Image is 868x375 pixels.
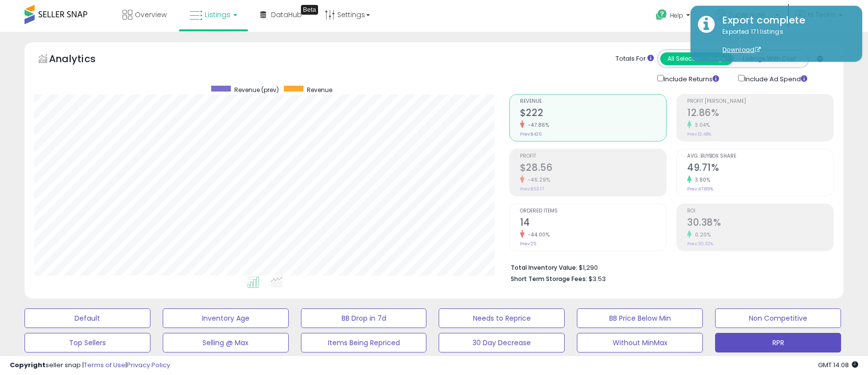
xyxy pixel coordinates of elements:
strong: Copyright [10,360,46,370]
span: ROI [687,209,833,214]
a: Privacy Policy [127,360,170,370]
span: Listings [205,10,230,20]
span: Help [670,11,683,20]
h2: 14 [520,217,666,230]
h5: Analytics [49,52,115,68]
div: Include Returns [650,73,731,84]
h2: 49.71% [687,162,833,175]
div: Tooltip anchor [301,5,318,15]
small: Prev: $426 [520,131,542,137]
a: Terms of Use [84,360,125,370]
button: Top Sellers [25,333,150,352]
div: Include Ad Spend [731,73,823,84]
button: RPR [715,333,841,352]
b: Total Inventory Value: [511,263,577,272]
div: Exported 171 listings. [715,27,855,55]
span: Profit [520,154,666,159]
small: -44.00% [524,231,550,238]
span: Ordered Items [520,209,666,214]
button: Without MinMax [577,333,703,352]
div: Totals For [616,54,654,64]
li: $1,290 [511,261,826,273]
small: Prev: 47.89% [687,186,713,192]
small: 3.80% [692,176,711,184]
span: 2025-08-12 14:08 GMT [818,360,858,370]
button: Items Being Repriced [301,333,427,352]
h2: $222 [520,107,666,120]
button: 30 Day Decrease [439,333,565,352]
small: 3.04% [692,121,710,129]
span: Profit [PERSON_NAME] [687,99,833,104]
button: All Selected Listings [660,52,733,65]
span: Revenue [307,86,332,94]
small: -46.29% [524,176,550,184]
small: Prev: 25 [520,241,536,247]
b: Short Term Storage Fees: [511,275,587,283]
i: Get Help [655,9,668,21]
button: BB Drop in 7d [301,308,427,328]
h2: 30.38% [687,217,833,230]
span: $3.53 [589,274,606,283]
span: Revenue (prev) [234,86,279,94]
small: Prev: 30.32% [687,241,713,247]
button: Needs to Reprice [439,308,565,328]
small: Prev: 12.48% [687,131,711,137]
a: Help [648,1,700,32]
small: 0.20% [692,231,711,238]
h2: 12.86% [687,107,833,120]
button: BB Price Below Min [577,308,703,328]
a: Download [722,46,761,54]
button: Non Competitive [715,308,841,328]
button: Inventory Age [163,308,289,328]
button: Default [25,308,150,328]
button: Selling @ Max [163,333,289,352]
h2: $28.56 [520,162,666,175]
small: Prev: $53.17 [520,186,544,192]
span: DataHub [271,10,302,20]
div: Export complete [715,13,855,27]
div: seller snap | | [10,361,170,370]
span: Overview [135,10,167,20]
span: Avg. Buybox Share [687,154,833,159]
small: -47.86% [524,121,549,129]
span: Revenue [520,99,666,104]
